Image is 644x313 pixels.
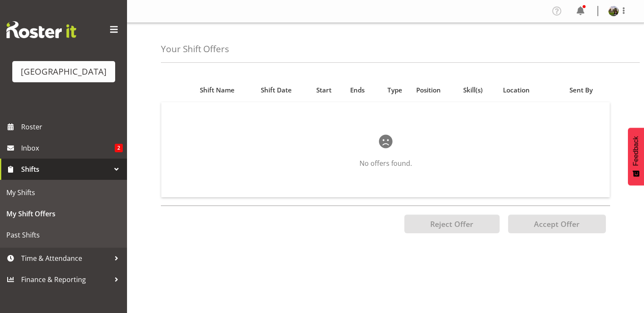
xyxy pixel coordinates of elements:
[416,85,441,95] span: Position
[161,44,229,54] h4: Your Shift Offers
[2,182,125,203] a: My Shifts
[21,163,110,176] span: Shifts
[21,120,123,133] span: Roster
[21,252,110,265] span: Time & Attendance
[508,215,606,233] button: Accept Offer
[188,158,583,168] p: No offers found.
[534,219,580,229] span: Accept Offer
[2,203,125,224] a: My Shift Offers
[608,6,619,16] img: valerie-donaldson30b84046e2fb4b3171eb6bf86b7ff7f4.png
[350,85,365,95] span: Ends
[632,136,640,166] span: Feedback
[6,207,121,220] span: My Shift Offers
[200,85,235,95] span: Shift Name
[21,142,115,154] span: Inbox
[316,85,332,95] span: Start
[6,186,121,199] span: My Shifts
[115,144,123,152] span: 2
[430,219,473,229] span: Reject Offer
[261,85,292,95] span: Shift Date
[21,65,107,78] div: [GEOGRAPHIC_DATA]
[21,273,110,286] span: Finance & Reporting
[628,128,644,185] button: Feedback - Show survey
[503,85,530,95] span: Location
[6,229,121,241] span: Past Shifts
[6,21,76,38] img: Rosterit website logo
[569,85,593,95] span: Sent By
[387,85,402,95] span: Type
[463,85,483,95] span: Skill(s)
[404,215,500,233] button: Reject Offer
[2,224,125,246] a: Past Shifts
